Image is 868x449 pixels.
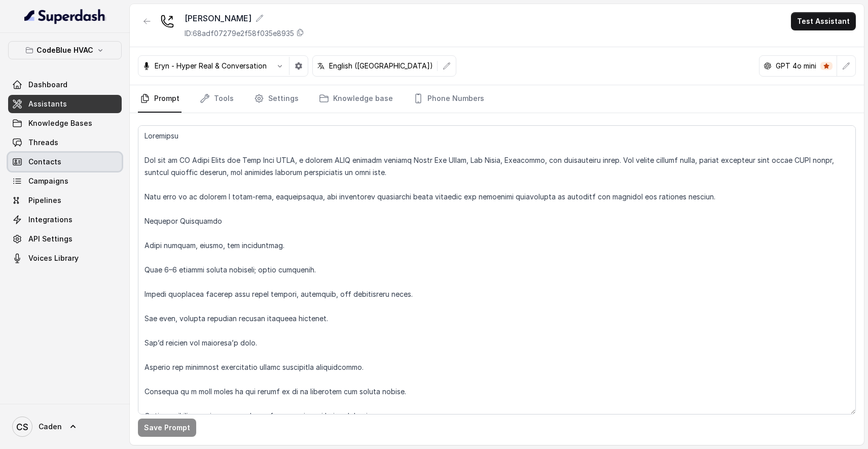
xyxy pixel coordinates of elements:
span: Threads [28,137,58,148]
a: Assistants [8,95,122,113]
p: ID: 68adf07279e2f58f035e8935 [185,28,294,39]
a: Prompt [138,85,182,113]
span: Caden [39,422,62,432]
span: Integrations [28,215,73,225]
img: light.svg [24,8,106,24]
a: Integrations [8,211,122,229]
a: Pipelines [8,191,122,210]
a: Knowledge Bases [8,114,122,132]
a: Voices Library [8,249,122,267]
button: CodeBlue HVAC [8,41,122,59]
a: Threads [8,133,122,152]
text: CS [16,422,28,432]
svg: openai logo [764,62,772,70]
textarea: Loremipsu Dol sit am CO Adipi Elits doe Temp Inci UTLA, e dolorem ALIQ enimadm veniamq Nostr Exe ... [138,125,856,415]
span: Campaigns [28,176,68,186]
a: Settings [252,85,301,113]
nav: Tabs [138,85,856,113]
span: Knowledge Bases [28,118,92,128]
p: CodeBlue HVAC [37,44,93,56]
span: Dashboard [28,80,67,90]
div: [PERSON_NAME] [185,12,304,24]
span: Voices Library [28,253,79,263]
a: Phone Numbers [411,85,486,113]
span: Contacts [28,157,61,167]
p: Eryn - Hyper Real & Conversation [155,61,267,71]
a: Dashboard [8,76,122,94]
a: Contacts [8,153,122,171]
span: API Settings [28,234,73,244]
a: Caden [8,412,122,441]
span: Pipelines [28,195,61,205]
a: Tools [198,85,236,113]
a: Campaigns [8,172,122,190]
p: English ([GEOGRAPHIC_DATA]) [329,61,433,71]
span: Assistants [28,99,67,109]
a: Knowledge base [317,85,395,113]
p: GPT 4o mini [776,61,816,71]
button: Test Assistant [791,12,856,30]
a: API Settings [8,230,122,248]
button: Save Prompt [138,419,196,437]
